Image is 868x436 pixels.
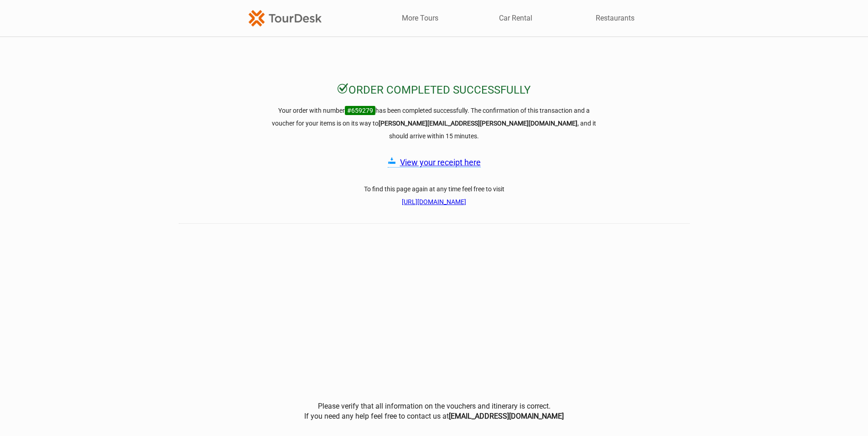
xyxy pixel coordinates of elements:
[400,158,481,167] a: View your receipt here
[379,120,577,127] strong: [PERSON_NAME][EMAIL_ADDRESS][PERSON_NAME][DOMAIN_NAME]
[345,106,375,115] span: #659279
[449,412,564,420] b: [EMAIL_ADDRESS][DOMAIN_NAME]
[596,13,634,23] a: Restaurants
[270,104,598,142] h3: Your order with number has been completed successfully. The confirmation of this transaction and ...
[402,198,466,205] a: [URL][DOMAIN_NAME]
[402,13,438,23] a: More Tours
[179,401,690,422] center: Please verify that all information on the vouchers and itinerary is correct. If you need any help...
[499,13,532,23] a: Car Rental
[179,225,690,384] iframe: How was your booking experience? Give us feedback.
[270,183,598,208] h3: To find this page again at any time feel free to visit
[249,10,322,26] img: TourDesk-logo-td-orange-v1.png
